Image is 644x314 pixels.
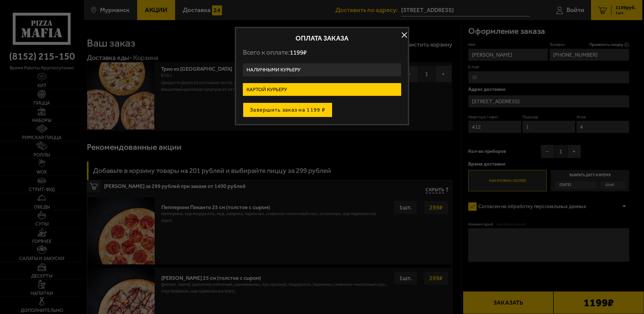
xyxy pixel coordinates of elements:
h2: Оплата заказа [243,35,401,42]
p: Всего к оплате: [243,48,401,57]
label: Картой курьеру [243,83,401,96]
label: Наличными курьеру [243,63,401,76]
button: Завершить заказ на 1199 ₽ [243,103,332,117]
span: 1199 ₽ [290,49,307,56]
